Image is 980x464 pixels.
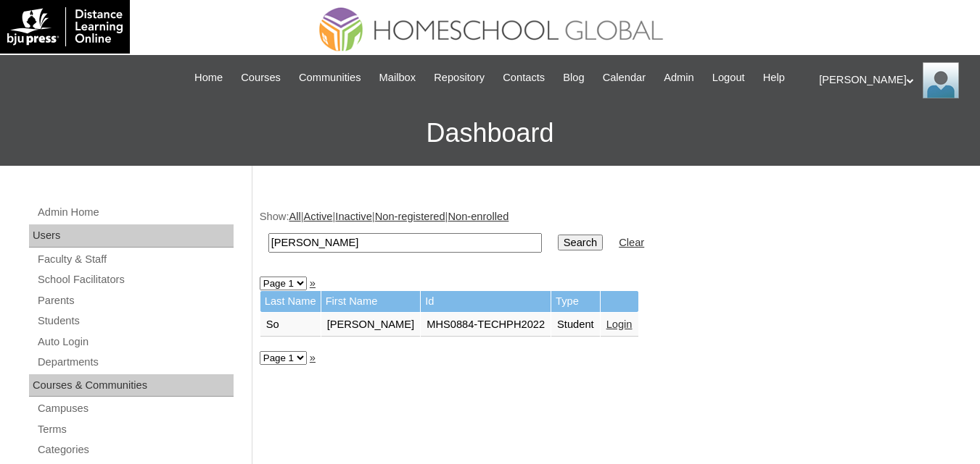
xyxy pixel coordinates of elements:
span: Blog [563,69,584,86]
a: Logout [705,69,752,86]
a: Courses [234,69,288,86]
a: Non-registered [375,211,445,222]
a: Auto Login [36,333,234,351]
span: Mailbox [379,69,416,86]
div: [PERSON_NAME] [819,62,965,98]
a: Blog [556,69,591,86]
div: Show: | | | | [260,209,965,261]
a: » [310,352,316,363]
a: Login [606,319,633,330]
span: Courses [241,69,281,86]
span: Calendar [603,69,646,86]
a: Repository [427,69,492,86]
a: All [289,211,300,222]
td: Student [551,313,600,337]
a: Active [304,211,333,222]
a: Faculty & Staff [36,250,234,269]
a: » [310,277,316,289]
a: Communities [292,69,368,86]
td: Id [421,291,551,312]
a: Clear [619,237,644,248]
a: Students [36,312,234,330]
h3: Dashboard [7,101,973,166]
td: Type [551,291,600,312]
span: Admin [664,69,694,86]
span: Logout [712,69,745,86]
a: Admin [656,69,701,86]
span: Home [194,69,223,86]
span: Contacts [503,69,545,86]
a: Parents [36,292,234,310]
td: So [260,313,321,337]
a: School Facilitators [36,271,234,289]
input: Search [268,233,542,253]
img: logo-white.png [7,7,123,46]
a: Home [187,69,230,86]
span: Communities [299,69,361,86]
td: MHS0884-TECHPH2022 [421,313,551,337]
a: Inactive [335,211,372,222]
img: Ariane Ebuen [923,62,959,98]
td: [PERSON_NAME] [321,313,421,337]
span: Repository [434,69,485,86]
div: Courses & Communities [29,374,234,397]
a: Terms [36,421,234,439]
a: Admin Home [36,203,234,222]
a: Departments [36,353,234,371]
a: Mailbox [372,69,424,86]
div: Users [29,224,234,248]
input: Search [558,235,603,250]
a: Non-enrolled [448,211,508,222]
a: Categories [36,441,234,459]
td: First Name [321,291,421,312]
a: Help [756,69,792,86]
a: Contacts [495,69,552,86]
span: Help [763,69,785,86]
a: Calendar [596,69,653,86]
a: Campuses [36,400,234,418]
td: Last Name [260,291,321,312]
